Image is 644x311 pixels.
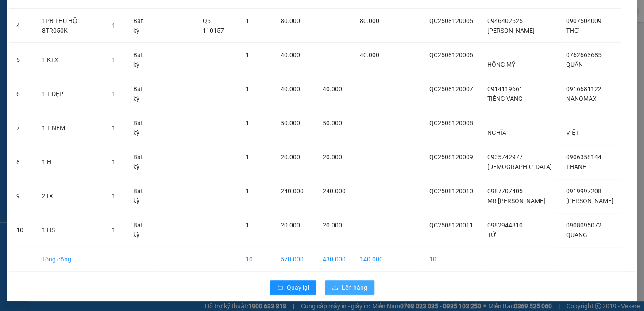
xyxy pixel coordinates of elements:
span: 1 [112,158,116,165]
span: 1 [245,222,249,229]
span: 50.000 [323,119,342,127]
span: QC2508120008 [429,119,473,127]
td: Bất kỳ [126,179,157,213]
td: 1PB THU HỘ: 8TR050K [35,9,105,43]
td: Bất kỳ [126,145,157,179]
td: 7 [9,111,35,145]
span: environment [11,13,17,19]
td: 140.000 [353,247,390,272]
td: 1 H [35,145,105,179]
span: TIẾNG VANG [487,95,523,102]
span: MR [PERSON_NAME] [487,197,545,204]
span: 1 [245,119,249,127]
span: 1 [112,124,116,131]
span: Lên hàng [342,283,367,292]
span: 1 [112,22,116,29]
span: 0919997208 [566,188,602,195]
span: 50.000 [280,119,300,127]
span: 0987707405 [487,188,523,195]
span: VIỆT [566,129,579,136]
span: 40.000 [360,51,379,58]
span: 0908095072 [566,222,602,229]
span: QC2508120007 [429,85,473,92]
td: 5 [9,43,35,77]
span: rollback [277,284,283,292]
span: 0946402525 [487,17,523,24]
span: NGHĨA [487,129,506,136]
span: NANOMAX [566,95,597,102]
td: Bất kỳ [126,9,157,43]
span: [DEMOGRAPHIC_DATA] [487,163,552,170]
td: 9 [9,179,35,213]
span: Q5 110157 [203,17,224,34]
span: QC2508120005 [429,17,473,24]
button: rollbackQuay lại [270,280,316,295]
button: uploadLên hàng [325,280,374,295]
td: 1 KTX [35,43,105,77]
td: Bất kỳ [126,77,157,111]
span: 0935742977 [487,154,523,161]
li: 275F [PERSON_NAME], [GEOGRAPHIC_DATA][PERSON_NAME], [GEOGRAPHIC_DATA] [11,11,50,99]
td: 10 [238,247,273,272]
td: 430.000 [316,247,353,272]
span: QC2508120009 [429,154,473,161]
span: QC2508120011 [429,222,473,229]
span: 40.000 [280,51,300,58]
span: 0762663685 [566,51,602,58]
span: 20.000 [280,154,300,161]
td: 10 [9,213,35,247]
span: THANH [566,163,587,170]
span: TỨ [487,231,496,238]
span: 0906358144 [566,154,602,161]
span: 240.000 [280,188,303,195]
span: 40.000 [323,85,342,92]
span: 1 [245,17,249,24]
span: 1 [245,85,249,92]
span: 1 [245,188,249,195]
td: 1 HS [35,213,105,247]
span: 1 [112,56,116,63]
span: Quay lại [287,283,309,292]
span: 20.000 [323,154,342,161]
td: Bất kỳ [126,213,157,247]
td: 8 [9,145,35,179]
td: Bất kỳ [126,43,157,77]
span: upload [332,284,338,292]
span: THƠ [566,27,580,34]
span: QC2508120010 [429,188,473,195]
td: Tổng cộng [35,247,105,272]
td: 570.000 [273,247,316,272]
td: 2TX [35,179,105,213]
span: 1 [245,154,249,161]
td: 1 T DẸP [35,77,105,111]
span: 80.000 [280,17,300,24]
span: 20.000 [323,222,342,229]
span: 1 [112,227,116,234]
span: 1 [245,51,249,58]
span: 1 [112,90,116,97]
span: 80.000 [360,17,379,24]
span: QUÂN [566,61,583,68]
span: 1 [112,192,116,200]
span: 0982944810 [487,222,523,229]
span: QUANG [566,231,587,238]
span: 20.000 [280,222,300,229]
span: [PERSON_NAME] [566,197,613,204]
span: 0916681122 [566,85,602,92]
td: 1 T NEM [35,111,105,145]
td: Bất kỳ [126,111,157,145]
td: 4 [9,9,35,43]
span: 0907504009 [566,17,602,24]
span: 0914119661 [487,85,523,92]
span: 40.000 [280,85,300,92]
span: 240.000 [323,188,346,195]
span: [PERSON_NAME] [487,27,535,34]
span: QC2508120006 [429,51,473,58]
td: 6 [9,77,35,111]
td: 10 [422,247,480,272]
span: HỒNG MỸ [487,61,515,68]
